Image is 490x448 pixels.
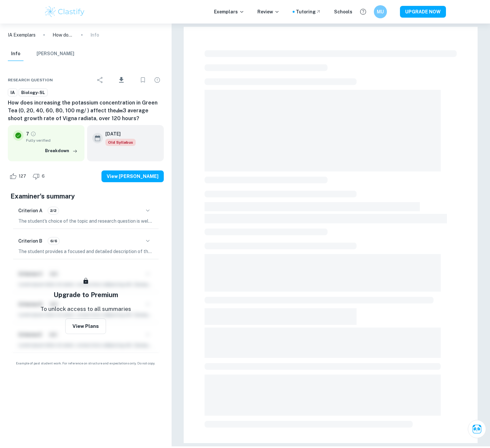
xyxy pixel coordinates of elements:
[30,131,36,137] a: Grade fully verified
[31,171,48,182] div: Dislike
[105,139,136,146] span: Old Syllabus
[18,237,42,245] h6: Criterion B
[18,207,42,214] h6: Criterion A
[90,31,99,39] p: Info
[43,146,79,156] button: Breakdown
[468,420,486,438] button: Ask Clai
[53,31,73,39] p: How does increasing the potassium concentration in Green Tea (0, 20, 40, 60, 80, 100 mg/ ) affect...
[37,47,74,61] button: [PERSON_NAME]
[65,318,106,334] button: View Plans
[18,248,153,255] p: The student provides a focused and detailed description of the main topic, which is the relations...
[151,73,164,87] div: Report issue
[8,88,17,97] a: IA
[8,99,164,122] h6: How does increasing the potassium concentration in Green Tea (0, 20, 40, 60, 80, 100 mg/ ) affect...
[257,8,280,15] p: Review
[10,191,161,201] h5: Examiner's summary
[105,139,136,146] div: Starting from the May 2025 session, the Biology IA requirements have changed. It's OK to refer to...
[108,72,135,88] div: Download
[19,89,47,96] span: Biology-SL
[40,305,131,313] p: To unlock access to all summaries
[19,88,48,97] a: Biology-SL
[105,130,130,137] h6: [DATE]
[18,217,153,225] p: The student's choice of the topic and research question is well-justified through its global or p...
[94,73,107,87] div: Share
[8,31,36,39] a: IA Exemplars
[377,8,384,15] h6: MU
[101,170,164,182] button: View [PERSON_NAME]
[48,238,59,244] span: 6/6
[358,6,369,17] button: Help and Feedback
[374,5,387,18] button: MU
[8,89,17,96] span: IA
[8,47,23,61] button: Info
[8,361,164,366] span: Example of past student work. For reference on structure and expectations only. Do not copy.
[296,8,321,15] a: Tutoring
[400,6,446,18] button: UPGRADE NOW
[44,5,85,18] img: Clastify logo
[8,77,53,83] span: Research question
[15,173,30,180] span: 127
[8,171,30,182] div: Like
[214,8,244,15] p: Exemplars
[54,290,118,300] h5: Upgrade to Premium
[136,73,149,87] div: Bookmark
[26,137,79,143] span: Fully verified
[38,173,48,180] span: 6
[334,8,352,15] a: Schools
[26,130,29,137] p: 7
[48,208,59,214] span: 2/2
